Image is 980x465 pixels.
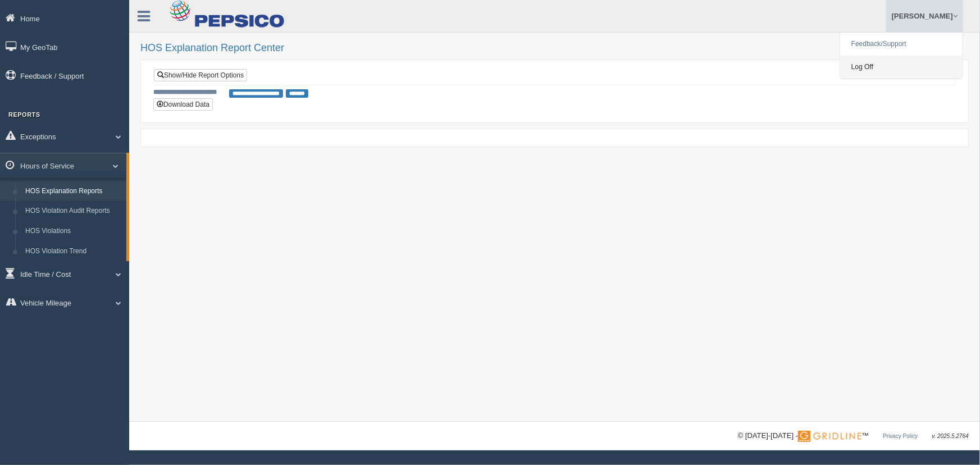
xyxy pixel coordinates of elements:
[154,69,247,81] a: Show/Hide Report Options
[798,431,862,442] img: Gridline
[883,433,918,439] a: Privacy Policy
[20,201,126,221] a: HOS Violation Audit Reports
[20,241,126,262] a: HOS Violation Trend
[840,33,963,56] a: Feedback/Support
[20,181,126,202] a: HOS Explanation Reports
[153,98,213,111] button: Download Data
[738,430,969,442] div: © [DATE]-[DATE] - ™
[932,433,969,439] span: v. 2025.5.2764
[840,56,963,79] a: Log Off
[20,221,126,241] a: HOS Violations
[140,43,969,54] h2: HOS Explanation Report Center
